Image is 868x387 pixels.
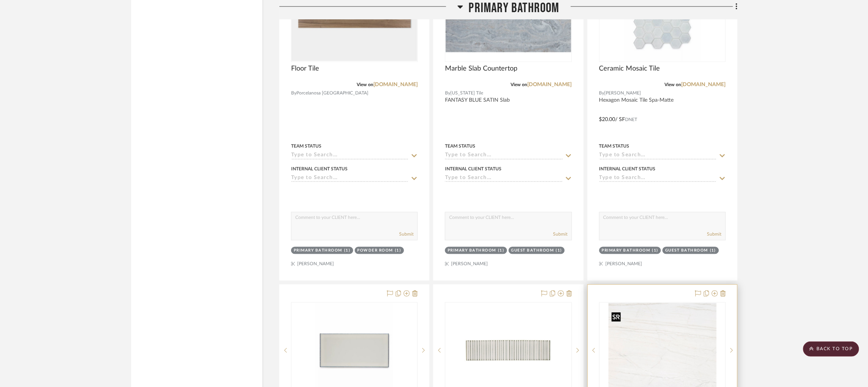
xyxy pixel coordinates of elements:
div: (1) [344,248,351,254]
span: View on [665,82,682,87]
div: Team Status [599,143,630,150]
span: [US_STATE] Tile [450,90,483,97]
a: [DOMAIN_NAME] [682,82,726,87]
div: Team Status [291,143,321,150]
div: (1) [652,248,659,254]
span: By [599,90,605,97]
span: View on [511,82,528,87]
div: (1) [395,248,401,254]
span: [PERSON_NAME] [605,90,641,97]
input: Type to Search… [445,153,562,160]
div: Powder Room [357,248,393,254]
button: Submit [707,231,722,238]
div: (1) [498,248,505,254]
span: Porcelanosa [GEOGRAPHIC_DATA] [296,90,368,97]
div: Internal Client Status [599,166,656,173]
div: Guest Bathroom [511,248,554,254]
input: Type to Search… [291,153,409,160]
div: (1) [556,248,562,254]
input: Type to Search… [445,175,562,182]
span: Marble Slab Countertop [445,64,517,73]
div: Internal Client Status [445,166,501,173]
span: By [291,90,296,97]
input: Type to Search… [599,175,717,182]
span: Floor Tile [291,64,319,73]
input: Type to Search… [599,153,717,160]
button: Submit [553,231,568,238]
div: Primary Bathroom [448,248,496,254]
div: Primary Bathroom [294,248,342,254]
div: Guest Bathroom [665,248,708,254]
a: [DOMAIN_NAME] [528,82,572,87]
div: Internal Client Status [291,166,348,173]
div: Primary Bathroom [602,248,650,254]
scroll-to-top-button: BACK TO TOP [803,341,859,357]
button: Submit [399,231,414,238]
input: Type to Search… [291,175,409,182]
a: [DOMAIN_NAME] [373,82,418,87]
div: (1) [710,248,716,254]
span: By [445,90,450,97]
span: View on [357,82,373,87]
span: Ceramic Mosaic Tile [599,64,660,73]
div: Team Status [445,143,475,150]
